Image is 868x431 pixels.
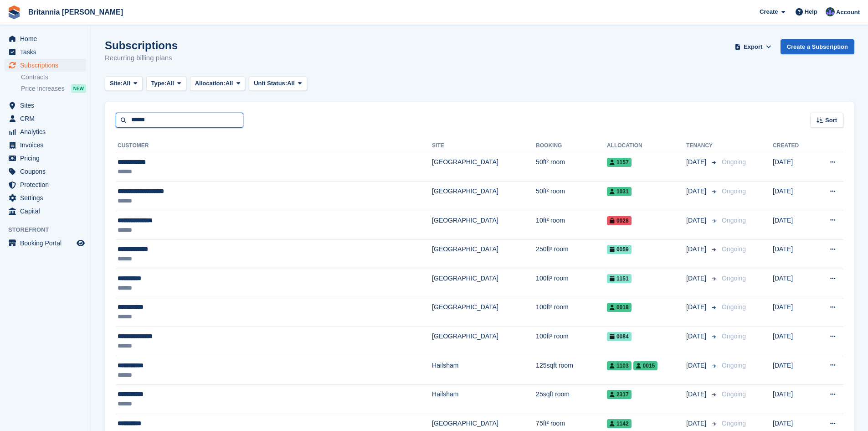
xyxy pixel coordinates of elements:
[20,139,75,151] span: Invoices
[825,116,837,125] span: Sort
[190,76,246,91] button: Allocation: All
[686,419,708,428] span: [DATE]
[20,112,75,125] span: CRM
[686,139,718,153] th: Tenancy
[536,269,607,298] td: 100ft² room
[536,182,607,211] td: 50ft² room
[686,274,708,283] span: [DATE]
[5,112,86,125] a: menu
[773,139,813,153] th: Created
[722,362,746,369] span: Ongoing
[733,39,773,54] button: Export
[773,211,813,240] td: [DATE]
[5,192,86,204] a: menu
[686,389,708,399] span: [DATE]
[722,158,746,166] span: Ongoing
[20,152,75,165] span: Pricing
[686,244,708,254] span: [DATE]
[20,237,75,249] span: Booking Portal
[226,79,233,88] span: All
[773,327,813,356] td: [DATE]
[116,139,432,153] th: Customer
[195,79,226,88] span: Allocation:
[20,205,75,218] span: Capital
[432,240,536,269] td: [GEOGRAPHIC_DATA]
[760,7,778,16] span: Create
[20,46,75,58] span: Tasks
[536,153,607,182] td: 50ft² room
[5,46,86,58] a: menu
[805,7,817,16] span: Help
[607,390,632,399] span: 2317
[105,53,178,63] p: Recurring billing plans
[5,237,86,249] a: menu
[686,302,708,312] span: [DATE]
[166,79,174,88] span: All
[432,211,536,240] td: [GEOGRAPHIC_DATA]
[607,158,632,167] span: 1157
[773,298,813,327] td: [DATE]
[20,59,75,72] span: Subscriptions
[249,76,307,91] button: Unit Status: All
[5,178,86,191] a: menu
[21,84,65,93] span: Price increases
[536,385,607,414] td: 25sqft room
[105,76,143,91] button: Site: All
[5,99,86,112] a: menu
[722,275,746,282] span: Ongoing
[151,79,167,88] span: Type:
[5,139,86,151] a: menu
[607,245,632,254] span: 0059
[722,390,746,398] span: Ongoing
[287,79,295,88] span: All
[20,99,75,112] span: Sites
[5,205,86,218] a: menu
[20,32,75,45] span: Home
[536,139,607,153] th: Booking
[773,356,813,385] td: [DATE]
[686,332,708,341] span: [DATE]
[744,42,762,52] span: Export
[607,187,632,196] span: 1031
[836,8,860,17] span: Account
[607,361,632,370] span: 1103
[20,125,75,138] span: Analytics
[123,79,130,88] span: All
[773,240,813,269] td: [DATE]
[607,216,632,225] span: 0028
[781,39,854,54] a: Create a Subscription
[8,225,91,234] span: Storefront
[773,182,813,211] td: [DATE]
[722,187,746,195] span: Ongoing
[686,216,708,225] span: [DATE]
[110,79,123,88] span: Site:
[607,419,632,428] span: 1142
[722,303,746,311] span: Ongoing
[536,327,607,356] td: 100ft² room
[5,152,86,165] a: menu
[432,182,536,211] td: [GEOGRAPHIC_DATA]
[20,192,75,204] span: Settings
[826,7,835,16] img: Lee Cradock
[536,298,607,327] td: 100ft² room
[432,298,536,327] td: [GEOGRAPHIC_DATA]
[254,79,287,88] span: Unit Status:
[722,420,746,427] span: Ongoing
[536,356,607,385] td: 125sqft room
[5,165,86,178] a: menu
[75,238,86,249] a: Preview store
[773,385,813,414] td: [DATE]
[773,269,813,298] td: [DATE]
[20,165,75,178] span: Coupons
[607,139,686,153] th: Allocation
[686,187,708,196] span: [DATE]
[686,157,708,167] span: [DATE]
[633,361,658,370] span: 0015
[432,385,536,414] td: Hailsham
[773,153,813,182] td: [DATE]
[5,32,86,45] a: menu
[5,125,86,138] a: menu
[432,327,536,356] td: [GEOGRAPHIC_DATA]
[432,153,536,182] td: [GEOGRAPHIC_DATA]
[71,84,86,93] div: NEW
